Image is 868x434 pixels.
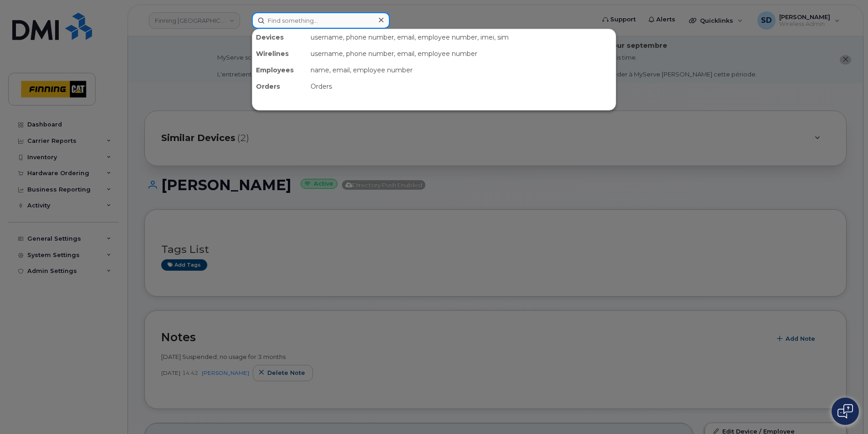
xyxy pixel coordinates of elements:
img: Open chat [837,404,853,419]
div: username, phone number, email, employee number [307,45,616,62]
div: username, phone number, email, employee number, imei, sim [307,29,616,45]
div: Devices [252,29,307,45]
div: name, email, employee number [307,62,616,78]
div: Orders [307,78,616,95]
div: Orders [252,78,307,95]
div: Employees [252,62,307,78]
div: Wirelines [252,45,307,62]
